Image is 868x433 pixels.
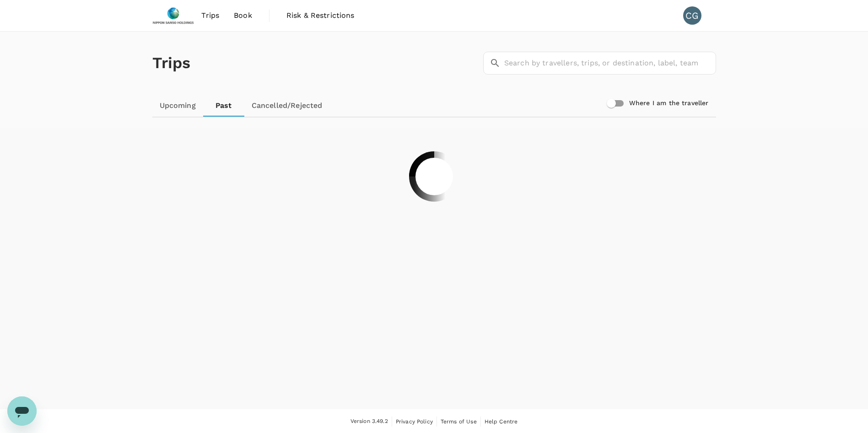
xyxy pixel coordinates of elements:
a: Terms of Use [441,417,477,427]
iframe: Button to launch messaging window [7,396,37,426]
a: Cancelled/Rejected [244,95,330,117]
h1: Trips [152,32,191,95]
input: Search by travellers, trips, or destination, label, team [504,52,716,75]
span: Privacy Policy [396,418,433,425]
span: Risk & Restrictions [286,10,355,21]
a: Upcoming [152,95,203,117]
span: Book [234,10,252,21]
div: CG [683,6,701,25]
a: Help Centre [485,417,518,427]
span: Help Centre [485,418,518,425]
h6: Where I am the traveller [629,98,709,108]
a: Past [203,95,244,117]
span: Trips [201,10,219,21]
span: Version 3.49.2 [350,417,388,426]
a: Privacy Policy [396,417,433,427]
span: Terms of Use [441,418,477,425]
img: Nippon Sanso Holdings Singapore Pte Ltd [152,5,194,26]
